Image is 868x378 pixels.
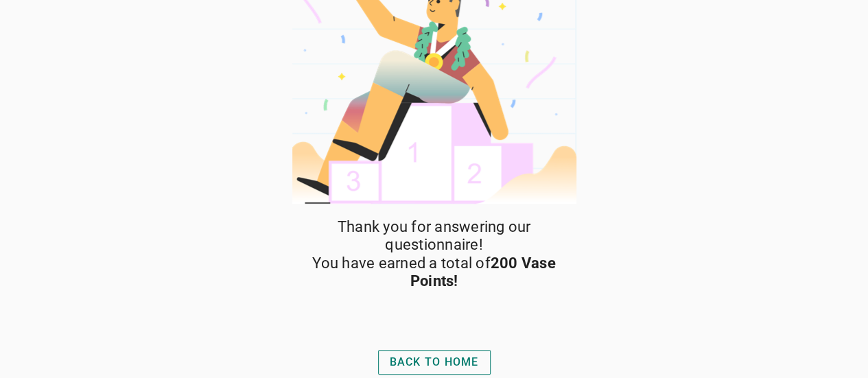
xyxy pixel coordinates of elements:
[338,218,531,253] font: Thank you for answering our questionnaire!
[410,255,556,290] font: 200 Vase Points!
[390,355,479,368] font: Back to Home
[312,255,491,272] font: You have earned a total of
[378,350,491,375] button: Back to Home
